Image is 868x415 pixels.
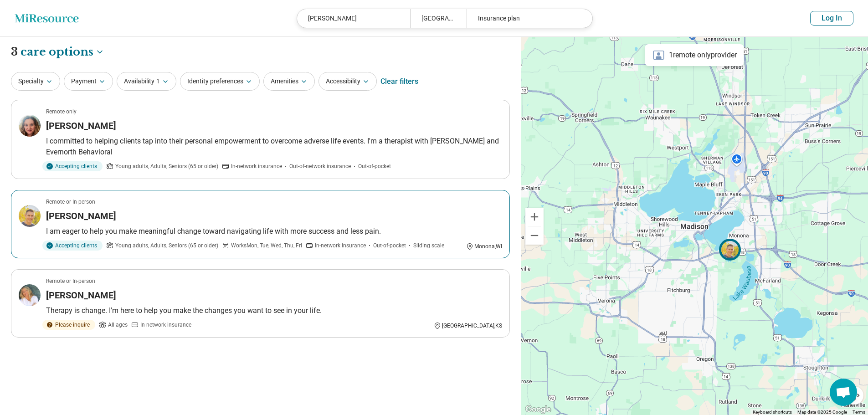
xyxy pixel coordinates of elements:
[525,208,544,226] button: Zoom in
[42,241,103,251] div: Accepting clients
[46,108,77,116] p: Remote only
[46,136,502,158] p: I committed to helping clients tap into their personal empowerment to overcome adverse life event...
[289,162,351,170] span: Out-of-network insurance
[797,410,847,415] span: Map data ©2025 Google
[231,241,302,250] span: Works Mon, Tue, Wed, Thu, Fri
[358,162,391,170] span: Out-of-pocket
[297,9,410,28] div: [PERSON_NAME]
[46,119,116,132] h3: [PERSON_NAME]
[373,241,406,250] span: Out-of-pocket
[645,44,744,66] div: 1 remote only provider
[115,162,218,170] span: Young adults, Adults, Seniors (65 or older)
[830,379,857,406] div: Open chat
[466,242,502,251] div: Monona , WI
[525,226,544,245] button: Zoom out
[115,241,218,250] span: Young adults, Adults, Seniors (65 or older)
[117,72,176,91] button: Availability1
[46,305,502,316] p: Therapy is change. I'm here to help you make the changes you want to see in your life.
[263,72,315,91] button: Amenities
[46,277,95,285] p: Remote or In-person
[21,44,93,60] span: care options
[11,44,104,60] h1: 3
[42,320,95,330] div: Please inquire
[853,410,865,415] a: Terms (opens in new tab)
[180,72,260,91] button: Identity preferences
[46,226,502,237] p: I am eager to help you make meaningful change toward navigating life with more success and less p...
[315,241,366,250] span: In-network insurance
[410,9,467,28] div: [GEOGRAPHIC_DATA], [GEOGRAPHIC_DATA]
[11,72,60,91] button: Specialty
[413,241,444,250] span: Sliding scale
[46,210,116,222] h3: [PERSON_NAME]
[46,289,116,302] h3: [PERSON_NAME]
[140,321,191,329] span: In-network insurance
[156,77,160,86] span: 1
[108,321,128,329] span: All ages
[21,44,104,60] button: Care options
[380,71,418,92] div: Clear filters
[231,162,282,170] span: In-network insurance
[318,72,377,91] button: Accessibility
[467,9,580,28] div: Insurance plan
[810,11,853,26] button: Log In
[434,322,502,330] div: [GEOGRAPHIC_DATA] , KS
[46,198,95,206] p: Remote or In-person
[64,72,113,91] button: Payment
[42,161,103,171] div: Accepting clients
